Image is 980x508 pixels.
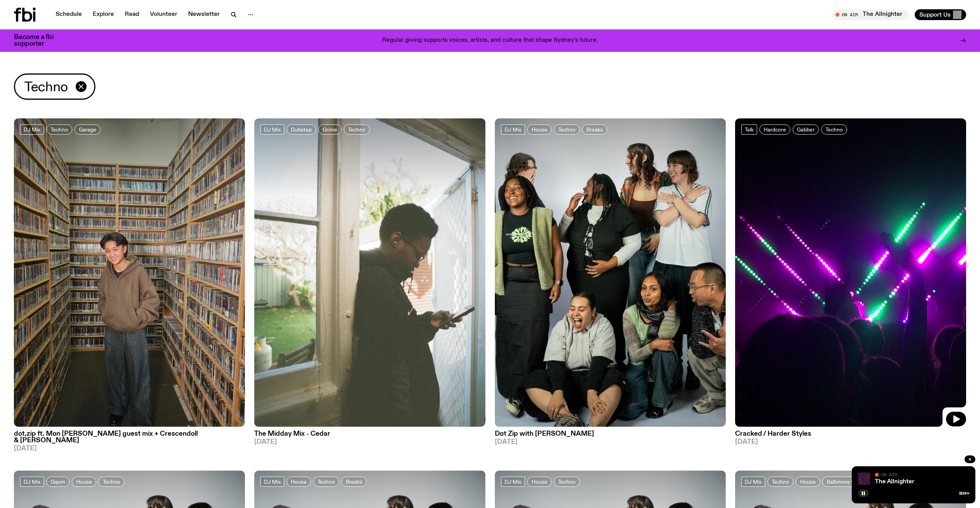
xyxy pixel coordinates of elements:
[741,124,757,135] a: Talk
[14,34,63,47] h3: Become a fbi supporter
[554,124,580,135] a: Techno
[772,479,789,484] span: Techno
[875,479,914,485] a: The Allnighter
[735,431,966,437] h3: Cracked / Harder Styles
[287,477,311,487] a: House
[558,126,576,132] span: Techno
[254,431,485,437] h3: The Midday Mix - Cedar
[504,479,521,484] span: DJ Mix
[183,9,224,20] a: Newsletter
[287,124,316,135] a: Dubstep
[344,124,370,135] a: Techno
[341,477,367,487] a: Breaks
[20,124,44,135] a: DJ Mix
[796,477,820,487] a: House
[79,126,96,132] span: Garage
[76,479,92,484] span: House
[382,37,598,44] p: Regular giving supports voices, artists, and culture that shape Sydney’s future.
[501,477,525,487] a: DJ Mix
[558,479,576,484] span: Techno
[313,477,339,487] a: Techno
[103,479,120,484] span: Techno
[24,79,68,94] span: Techno
[827,479,862,484] span: Baltimore Club
[554,477,580,487] a: Techno
[14,431,245,444] h3: dot.zip ft. Mon [PERSON_NAME] guest mix + Crescendoll & [PERSON_NAME]
[582,124,607,135] a: Breaks
[348,126,365,132] span: Techno
[291,126,312,132] span: Dubstep
[72,477,96,487] a: House
[346,479,362,484] span: Breaks
[264,126,281,132] span: DJ Mix
[291,479,307,484] span: House
[735,439,966,445] span: [DATE]
[735,427,966,445] a: Cracked / Harder Styles[DATE]
[759,124,790,135] a: Hardcore
[24,479,41,484] span: DJ Mix
[797,126,815,132] span: Gabber
[825,126,843,132] span: Techno
[264,479,281,484] span: DJ Mix
[99,477,124,487] a: Techno
[527,124,552,135] a: House
[832,9,909,20] button: On AirThe Allnighter
[75,124,100,135] a: Garage
[260,477,284,487] a: DJ Mix
[768,477,793,487] a: Techno
[46,124,72,135] a: Techno
[260,124,284,135] a: DJ Mix
[24,126,41,132] span: DJ Mix
[532,479,547,484] span: House
[20,477,44,487] a: DJ Mix
[323,126,337,132] span: Grime
[495,427,726,445] a: Dot Zip with [PERSON_NAME][DATE]
[793,124,819,135] a: Gabber
[46,477,70,487] a: Gqom
[145,9,182,20] a: Volunteer
[822,477,866,487] a: Baltimore Club
[800,479,816,484] span: House
[527,477,552,487] a: House
[14,427,245,452] a: dot.zip ft. Mon [PERSON_NAME] guest mix + Crescendoll & [PERSON_NAME][DATE]
[586,126,603,132] span: Breaks
[254,439,485,445] span: [DATE]
[51,9,87,20] a: Schedule
[915,9,966,20] button: Support Us
[120,9,144,20] a: Read
[504,126,521,132] span: DJ Mix
[495,431,726,437] h3: Dot Zip with [PERSON_NAME]
[51,126,68,132] span: Techno
[14,445,245,452] span: [DATE]
[501,124,525,135] a: DJ Mix
[51,479,65,484] span: Gqom
[919,11,951,18] span: Support Us
[764,126,786,132] span: Hardcore
[881,472,897,477] span: On Air
[745,126,754,132] span: Talk
[254,427,485,445] a: The Midday Mix - Cedar[DATE]
[318,479,335,484] span: Techno
[532,126,547,132] span: House
[821,124,847,135] a: Techno
[318,124,341,135] a: Grime
[741,477,765,487] a: DJ Mix
[495,439,726,445] span: [DATE]
[745,479,762,484] span: DJ Mix
[88,9,119,20] a: Explore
